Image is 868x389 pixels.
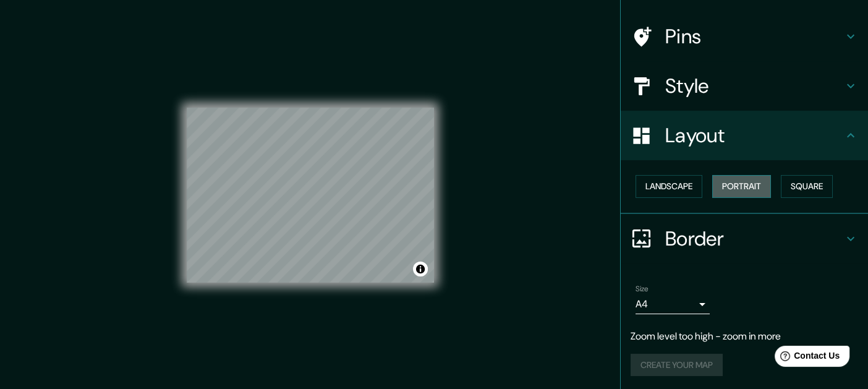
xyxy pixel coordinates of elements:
p: Zoom level too high - zoom in more [631,329,858,344]
button: Portrait [712,175,771,198]
h4: Border [665,226,843,251]
button: Landscape [636,175,702,198]
div: Style [621,61,868,111]
h4: Pins [665,24,843,49]
button: Toggle attribution [413,262,428,276]
div: Border [621,214,868,263]
button: Square [781,175,833,198]
div: Pins [621,12,868,61]
label: Size [636,283,649,294]
div: A4 [636,294,710,314]
h4: Layout [665,123,843,148]
div: Layout [621,111,868,160]
canvas: Map [187,108,434,283]
iframe: Help widget launcher [758,341,854,375]
h4: Style [665,74,843,98]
